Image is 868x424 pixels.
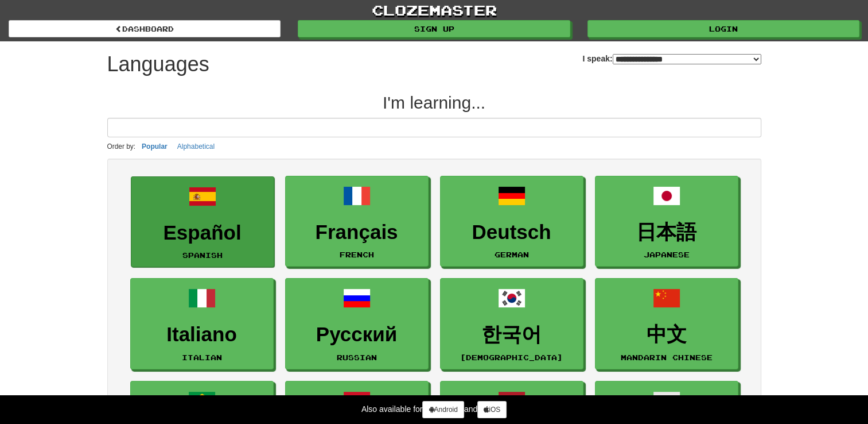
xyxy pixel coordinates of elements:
[601,221,732,244] h3: 日本語
[422,401,464,418] a: Android
[595,176,738,267] a: 日本語Japanese
[601,323,732,346] h3: 中文
[174,140,218,153] button: Alphabetical
[446,323,577,346] h3: 한국어
[182,353,222,361] small: Italian
[291,323,422,346] h3: Русский
[131,176,274,268] a: EspañolSpanish
[440,278,583,369] a: 한국어[DEMOGRAPHIC_DATA]
[107,93,761,112] h2: I'm learning...
[477,401,507,418] a: iOS
[137,222,268,244] h3: Español
[182,251,223,259] small: Spanish
[107,53,209,76] h1: Languages
[582,53,761,64] label: I speak:
[460,353,563,361] small: [DEMOGRAPHIC_DATA]
[285,278,429,369] a: РусскийRussian
[337,353,377,361] small: Russian
[340,250,374,259] small: French
[495,250,529,259] small: German
[440,176,583,267] a: DeutschGerman
[107,142,136,151] small: Order by:
[285,176,429,267] a: FrançaisFrench
[291,221,422,244] h3: Français
[587,20,859,37] a: Login
[595,278,738,369] a: 中文Mandarin Chinese
[644,250,690,259] small: Japanese
[298,20,570,37] a: Sign up
[137,323,267,346] h3: Italiano
[138,140,171,153] button: Popular
[9,20,281,37] a: dashboard
[613,54,761,64] select: I speak:
[130,278,274,369] a: ItalianoItalian
[621,353,713,361] small: Mandarin Chinese
[446,221,577,244] h3: Deutsch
